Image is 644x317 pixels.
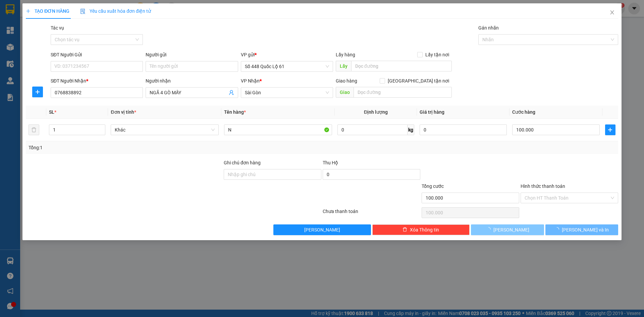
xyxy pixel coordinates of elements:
[245,61,329,71] span: Số 448 Quốc Lộ 61
[146,51,238,58] div: Người gửi
[323,160,338,165] span: Thu Hộ
[80,9,86,14] img: icon
[49,109,54,115] span: SL
[51,25,64,31] label: Tác vụ
[29,124,39,135] button: delete
[51,51,143,58] div: SĐT Người Gửi
[408,124,414,135] span: kg
[80,8,151,14] span: Yêu cầu xuất hóa đơn điện tử
[609,10,615,15] span: close
[224,169,321,180] input: Ghi chú đơn hàng
[493,226,529,233] span: [PERSON_NAME]
[478,25,499,31] label: Gán nhãn
[51,77,143,85] div: SĐT Người Nhận
[420,109,444,115] span: Giá trị hàng
[354,87,452,98] input: Dọc đường
[245,88,329,98] span: Sài Gòn
[554,227,562,232] span: loading
[33,89,43,95] span: plus
[351,61,452,71] input: Dọc đường
[322,208,421,219] div: Chưa thanh toán
[605,127,615,133] span: plus
[241,51,333,58] div: VP gửi
[422,183,444,189] span: Tổng cước
[26,9,31,13] span: plus
[605,124,615,135] button: plus
[410,226,439,233] span: Xóa Thông tin
[336,52,355,57] span: Lấy hàng
[364,109,388,115] span: Định lượng
[273,224,371,235] button: [PERSON_NAME]
[32,87,43,97] button: plus
[304,226,340,233] span: [PERSON_NAME]
[224,124,332,135] input: VD: Bàn, Ghế
[471,224,544,235] button: [PERSON_NAME]
[372,224,470,235] button: deleteXóa Thông tin
[224,109,246,115] span: Tên hàng
[29,144,249,151] div: Tổng: 1
[115,125,215,135] span: Khác
[603,3,622,22] button: Close
[111,109,136,115] span: Đơn vị tính
[420,124,507,135] input: 0
[486,227,493,232] span: loading
[562,226,609,233] span: [PERSON_NAME] và In
[402,227,407,232] span: delete
[336,61,351,71] span: Lấy
[229,90,234,95] span: user-add
[336,87,354,98] span: Giao
[26,8,69,14] span: TẠO ĐƠN HÀNG
[146,77,238,85] div: Người nhận
[385,77,452,85] span: [GEOGRAPHIC_DATA] tận nơi
[545,224,618,235] button: [PERSON_NAME] và In
[521,183,565,189] label: Hình thức thanh toán
[512,109,535,115] span: Cước hàng
[423,51,452,58] span: Lấy tận nơi
[241,78,260,84] span: VP Nhận
[336,78,357,84] span: Giao hàng
[224,160,261,165] label: Ghi chú đơn hàng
